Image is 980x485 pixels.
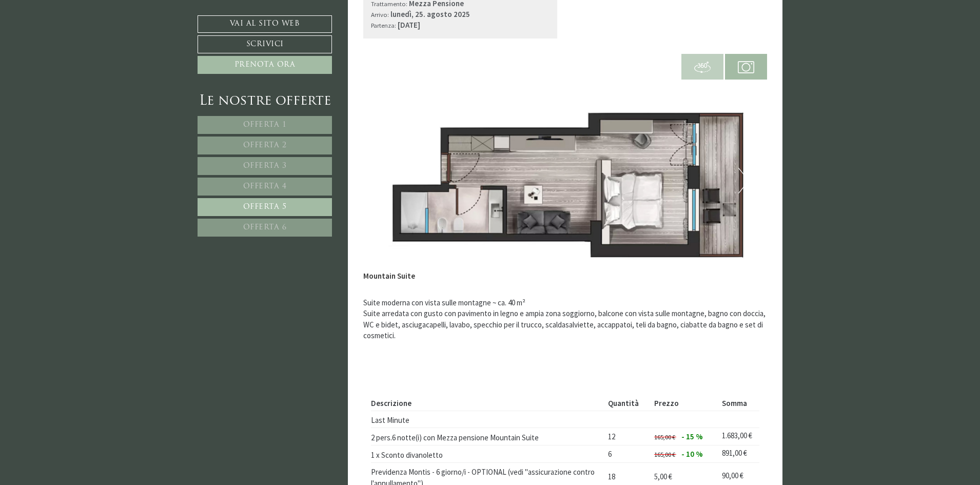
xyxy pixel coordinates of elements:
[243,224,287,231] span: Offerta 6
[604,428,650,445] td: 12
[650,396,718,411] th: Prezzo
[381,168,392,193] button: Previous
[681,432,703,441] span: - 15 %
[654,472,672,481] span: 5,00 €
[243,162,287,170] span: Offerta 3
[15,29,136,37] div: Montis – Active Nature Spa
[694,59,711,75] img: 360-grad.svg
[8,27,141,56] div: Buon giorno, come possiamo aiutarla?
[15,48,136,54] small: 12:59
[363,297,768,352] p: Suite moderna con vista sulle montagne ~ ca. 40 m² Suite arredata con gusto con pavimento in legn...
[198,15,332,33] a: Vai al sito web
[371,21,396,29] small: Partenza:
[718,396,759,411] th: Somma
[604,445,650,463] td: 6
[198,56,332,74] a: Prenota ora
[718,445,759,463] td: 891,00 €
[654,433,675,441] span: 165,00 €
[738,59,754,75] img: camera.svg
[681,449,703,459] span: - 10 %
[243,203,287,211] span: Offerta 5
[604,396,650,411] th: Quantità
[371,428,604,445] td: 2 pers.6 notte(i) con Mezza pensione Mountain Suite
[738,168,749,193] button: Next
[718,428,759,445] td: 1.683,00 €
[371,10,389,18] small: Arrivo:
[198,92,332,111] div: Le nostre offerte
[371,445,604,463] td: 1 x Sconto divanoletto
[198,35,332,53] a: Scrivici
[390,9,470,19] b: lunedì, 25. agosto 2025
[348,270,405,288] button: Invia
[243,183,287,190] span: Offerta 4
[398,20,420,30] b: [DATE]
[654,451,675,458] span: 165,00 €
[371,396,604,411] th: Descrizione
[183,8,221,24] div: lunedì
[243,121,287,129] span: Offerta 1
[363,80,768,282] img: image
[243,142,287,149] span: Offerta 2
[363,263,430,281] div: Mountain Suite
[371,411,604,428] td: Last Minute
